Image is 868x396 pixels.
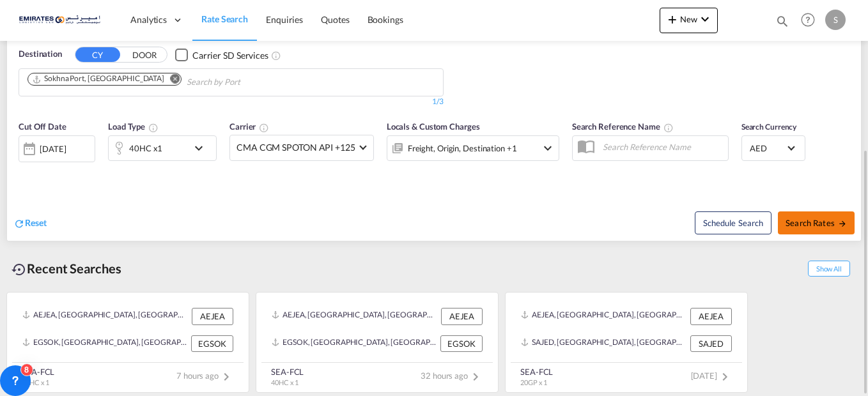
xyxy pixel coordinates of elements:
[778,211,855,234] button: Search Ratesicon-arrow-right
[797,9,825,32] div: Help
[596,137,728,156] input: Search Reference Name
[122,48,167,63] button: DOOR
[368,14,403,25] span: Bookings
[440,335,483,352] div: EGSOK
[40,143,66,155] div: [DATE]
[786,218,847,228] span: Search Rates
[236,141,355,154] span: CMA CGM SPOTON API +125
[266,14,303,25] span: Enquiries
[191,141,213,156] md-icon: icon-chevron-down
[665,14,713,24] span: New
[748,139,798,157] md-select: Select Currency: د.إ AEDUnited Arab Emirates Dirham
[272,308,438,324] div: AEJEA, Jebel Ali, United Arab Emirates, Middle East, Middle East
[750,142,786,154] span: AED
[505,292,748,393] recent-search-card: AEJEA, [GEOGRAPHIC_DATA], [GEOGRAPHIC_DATA], [GEOGRAPHIC_DATA], [GEOGRAPHIC_DATA] AEJEASAJED, [GE...
[717,369,732,385] md-icon: icon-chevron-right
[521,308,687,324] div: AEJEA, Jebel Ali, United Arab Emirates, Middle East, Middle East
[775,14,789,28] md-icon: icon-magnify
[187,72,308,93] input: Chips input.
[22,378,49,386] span: 40HC x 1
[520,366,553,377] div: SEA-FCL
[271,378,298,386] span: 40HC x 1
[192,308,233,324] div: AEJEA
[13,218,25,229] md-icon: icon-refresh
[321,14,349,25] span: Quotes
[130,13,167,26] span: Analytics
[176,370,234,381] span: 7 hours ago
[22,335,188,352] div: EGSOK, Sokhna Port, Egypt, Northern Africa, Africa
[572,121,674,132] span: Search Reference Name
[838,219,847,228] md-icon: icon-arrow-right
[697,11,713,27] md-icon: icon-chevron-down
[219,369,234,385] md-icon: icon-chevron-right
[808,261,850,277] span: Show All
[129,139,162,157] div: 40HC x1
[690,308,732,324] div: AEJEA
[825,10,846,30] div: S
[271,50,281,61] md-icon: Unchecked: Search for CY (Container Yard) services for all selected carriers.Checked : Search for...
[521,335,687,352] div: SAJED, Jeddah, Saudi Arabia, Middle East, Middle East
[162,73,181,86] button: Remove
[13,217,47,231] div: icon-refreshReset
[797,9,819,31] span: Help
[663,123,674,133] md-icon: Your search will be saved by the below given name
[259,123,269,133] md-icon: The selected Trucker/Carrierwill be displayed in the rate results If the rates are from another f...
[19,121,66,132] span: Cut Off Date
[75,47,120,62] button: CY
[665,11,680,27] md-icon: icon-plus 400-fg
[229,121,269,132] span: Carrier
[387,135,559,161] div: Freight Origin Destination Factory Stuffingicon-chevron-down
[741,122,797,132] span: Search Currency
[108,121,159,132] span: Load Type
[520,378,547,386] span: 20GP x 1
[192,49,268,62] div: Carrier SD Services
[22,366,54,377] div: SEA-FCL
[19,96,444,107] div: 1/3
[25,217,47,228] span: Reset
[32,73,164,84] div: Sokhna Port, EGSOK
[191,335,233,352] div: EGSOK
[19,135,95,162] div: [DATE]
[201,13,248,24] span: Rate Search
[12,262,27,277] md-icon: icon-backup-restore
[468,369,483,385] md-icon: icon-chevron-right
[660,8,718,33] button: icon-plus 400-fgNewicon-chevron-down
[690,335,732,352] div: SAJED
[775,14,789,33] div: icon-magnify
[175,48,268,61] md-checkbox: Checkbox No Ink
[22,308,189,324] div: AEJEA, Jebel Ali, United Arab Emirates, Middle East, Middle East
[272,335,437,352] div: EGSOK, Sokhna Port, Egypt, Northern Africa, Africa
[441,308,483,324] div: AEJEA
[408,139,517,157] div: Freight Origin Destination Factory Stuffing
[6,254,127,283] div: Recent Searches
[148,123,159,133] md-icon: icon-information-outline
[540,141,555,156] md-icon: icon-chevron-down
[19,160,28,178] md-datepicker: Select
[256,292,499,393] recent-search-card: AEJEA, [GEOGRAPHIC_DATA], [GEOGRAPHIC_DATA], [GEOGRAPHIC_DATA], [GEOGRAPHIC_DATA] AEJEAEGSOK, [GE...
[108,135,217,161] div: 40HC x1icon-chevron-down
[6,292,249,393] recent-search-card: AEJEA, [GEOGRAPHIC_DATA], [GEOGRAPHIC_DATA], [GEOGRAPHIC_DATA], [GEOGRAPHIC_DATA] AEJEAEGSOK, [GE...
[387,121,480,132] span: Locals & Custom Charges
[695,211,771,234] button: Note: By default Schedule search will only considerorigin ports, destination ports and cut off da...
[26,69,313,93] md-chips-wrap: Chips container. Use arrow keys to select chips.
[421,370,483,381] span: 32 hours ago
[271,366,304,377] div: SEA-FCL
[32,73,167,84] div: Press delete to remove this chip.
[691,370,732,381] span: [DATE]
[19,6,105,34] img: c67187802a5a11ec94275b5db69a26e6.png
[19,48,62,61] span: Destination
